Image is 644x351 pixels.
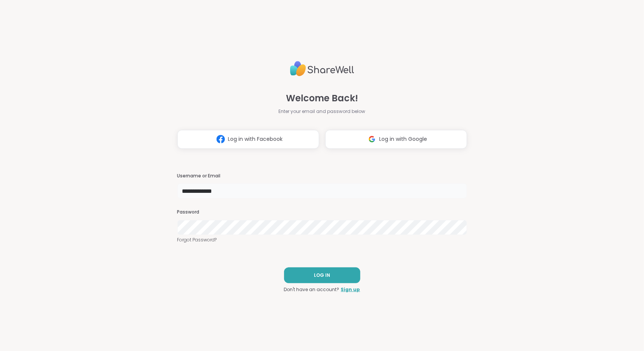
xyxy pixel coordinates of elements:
[325,130,467,149] button: Log in with Google
[290,58,354,79] img: ShareWell Logo
[228,135,283,143] span: Log in with Facebook
[177,173,467,179] h3: Username or Email
[284,267,360,283] button: LOG IN
[286,92,358,105] span: Welcome Back!
[284,286,340,293] span: Don't have an account?
[177,237,467,243] a: Forgot Password?
[177,130,319,149] button: Log in with Facebook
[279,108,366,115] span: Enter your email and password below
[177,209,467,215] h3: Password
[314,272,330,279] span: LOG IN
[214,132,228,146] img: ShareWell Logomark
[365,132,379,146] img: ShareWell Logomark
[341,286,360,293] a: Sign up
[379,135,427,143] span: Log in with Google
